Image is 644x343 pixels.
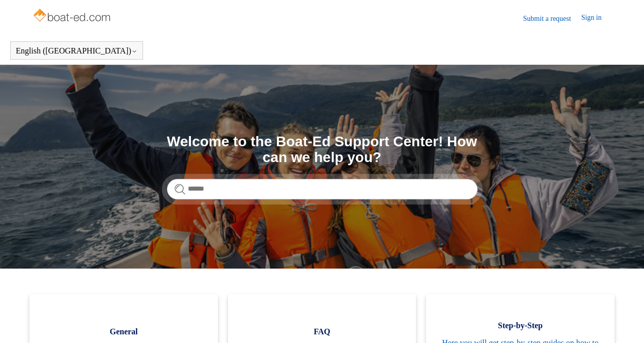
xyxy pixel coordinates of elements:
[32,6,113,27] img: Boat-Ed Help Center home page
[16,46,137,56] button: English ([GEOGRAPHIC_DATA])
[581,12,612,24] a: Sign in
[243,326,401,338] span: FAQ
[45,326,203,338] span: General
[523,13,581,24] a: Submit a request
[167,134,478,166] h1: Welcome to the Boat-Ed Support Center! How can we help you?
[441,320,599,332] span: Step-by-Step
[167,179,478,199] input: Search
[610,309,636,335] div: Live chat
